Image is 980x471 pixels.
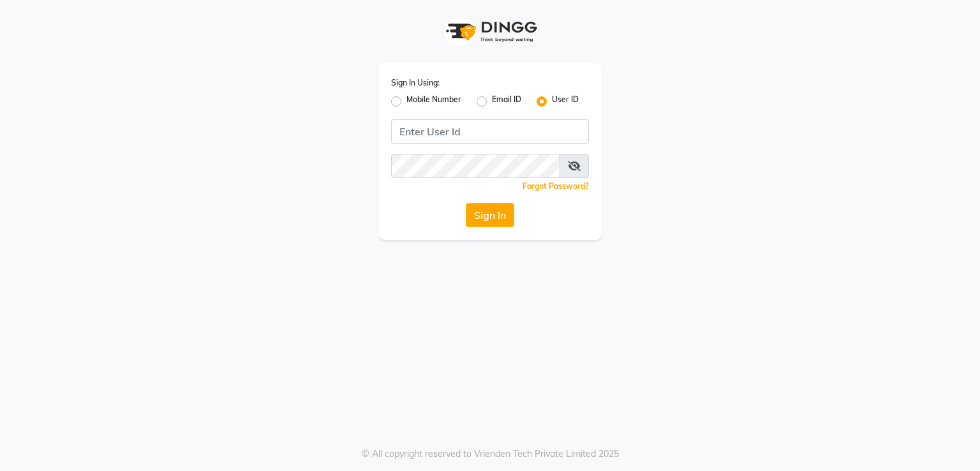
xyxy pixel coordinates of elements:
[391,119,589,144] input: Username
[391,77,440,89] label: Sign In Using:
[552,94,579,109] label: User ID
[523,181,589,191] a: Forgot Password?
[406,94,461,109] label: Mobile Number
[492,94,521,109] label: Email ID
[439,13,541,50] img: logo1.svg
[391,154,560,178] input: Username
[466,203,514,227] button: Sign In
